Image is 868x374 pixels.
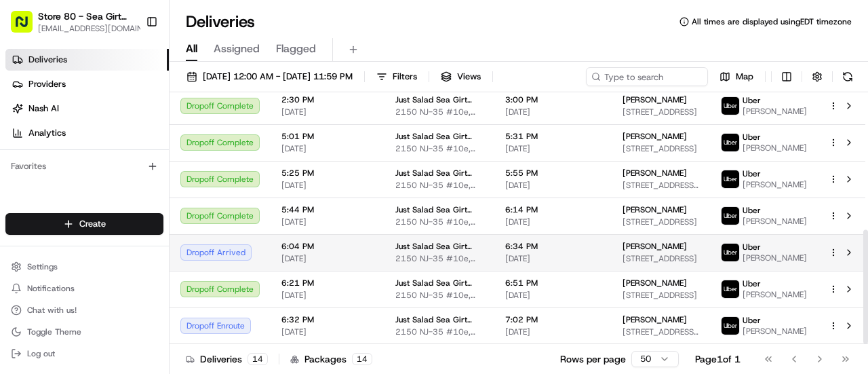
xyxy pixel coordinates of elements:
span: Flagged [276,41,316,57]
span: Just Salad Sea Girt ([GEOGRAPHIC_DATA]) [395,278,484,288]
button: Toggle Theme [5,322,163,341]
span: Create [79,218,106,230]
span: Settings [27,261,58,272]
span: All [186,41,197,57]
span: Uber [743,278,761,289]
button: [DATE] 12:00 AM - [DATE] 11:59 PM [180,67,359,86]
span: [DATE] [281,253,374,264]
button: [EMAIL_ADDRESS][DOMAIN_NAME] [38,23,153,34]
button: Create [5,213,163,235]
span: Uber [743,95,761,106]
a: Analytics [5,122,169,144]
span: Chat with us! [27,305,77,316]
a: Nash AI [5,98,169,119]
span: Toggle Theme [27,326,81,337]
span: [DATE] [281,217,374,227]
div: 14 [248,353,268,365]
span: [DATE] 12:00 AM - [DATE] 11:59 PM [203,71,353,83]
span: [DATE] [120,247,148,258]
span: [PERSON_NAME] [743,216,807,227]
div: 14 [352,353,372,365]
span: [PERSON_NAME] [743,143,807,153]
div: Start new chat [61,130,222,143]
span: [PERSON_NAME] [42,210,110,221]
span: Just Salad Sea Girt ([GEOGRAPHIC_DATA]) [395,168,484,179]
span: 2150 NJ-35 #10e, [GEOGRAPHIC_DATA], [GEOGRAPHIC_DATA] [395,217,484,227]
div: Deliveries [186,352,268,366]
span: [PERSON_NAME] [623,314,687,325]
span: 6:04 PM [281,241,374,252]
span: 5:44 PM [281,204,374,215]
span: Views [457,71,481,83]
span: [DATE] [281,290,374,301]
span: Uber [743,132,761,143]
span: 6:32 PM [281,314,374,325]
span: [STREET_ADDRESS][PERSON_NAME] [623,180,699,191]
button: Store 80 - Sea Girt ([GEOGRAPHIC_DATA]) (Just Salad)[EMAIL_ADDRESS][DOMAIN_NAME] [5,5,140,38]
span: [PERSON_NAME] [623,168,687,179]
span: 5:01 PM [281,131,374,142]
span: 2150 NJ-35 #10e, [GEOGRAPHIC_DATA], [GEOGRAPHIC_DATA] [395,253,484,264]
span: [DATE] [281,143,374,154]
span: 7:02 PM [505,314,601,325]
span: [PERSON_NAME] [743,179,807,190]
span: [DATE] [505,217,601,227]
span: [DATE] [281,326,374,337]
span: Just Salad Sea Girt ([GEOGRAPHIC_DATA]) [395,204,484,215]
span: Just Salad Sea Girt ([GEOGRAPHIC_DATA]) [395,314,484,325]
button: Views [435,67,487,86]
input: Type to search [586,67,708,86]
a: Providers [5,73,169,95]
span: [DATE] [505,143,601,154]
a: Deliveries [5,49,169,71]
span: Uber [743,168,761,179]
h1: Deliveries [186,11,255,33]
span: [PERSON_NAME] [623,278,687,288]
span: Nash AI [28,102,59,115]
span: [STREET_ADDRESS] [623,107,699,117]
span: Just Salad Sea Girt ([GEOGRAPHIC_DATA]) [395,241,484,252]
a: Powered byPylon [96,273,164,284]
span: [DATE] [120,210,148,221]
button: See all [210,174,247,190]
span: 3:00 PM [505,94,601,105]
button: Filters [370,67,423,86]
span: Deliveries [28,54,67,66]
span: 2:30 PM [281,94,374,105]
span: [PERSON_NAME] [623,94,687,105]
img: uber-new-logo.jpeg [722,207,739,225]
span: Log out [27,348,55,359]
span: • [113,247,117,258]
img: Nash [14,14,41,41]
button: Start new chat [231,134,247,150]
button: Log out [5,344,163,363]
span: [PERSON_NAME] [743,289,807,300]
div: Packages [290,352,372,366]
span: Store 80 - Sea Girt ([GEOGRAPHIC_DATA]) (Just Salad) [38,10,138,23]
img: uber-new-logo.jpeg [722,170,739,188]
p: Welcome 👋 [14,54,247,76]
span: [DATE] [505,326,601,337]
span: [STREET_ADDRESS] [623,253,699,264]
div: We're available if you need us! [61,143,186,154]
span: • [113,210,117,221]
span: [DATE] [281,107,374,117]
img: uber-new-logo.jpeg [722,97,739,115]
p: Rows per page [560,352,626,366]
span: Uber [743,315,761,326]
span: 2150 NJ-35 #10e, [GEOGRAPHIC_DATA], [GEOGRAPHIC_DATA] [395,143,484,154]
span: 2150 NJ-35 #10e, [GEOGRAPHIC_DATA], [GEOGRAPHIC_DATA] [395,290,484,301]
img: uber-new-logo.jpeg [722,317,739,335]
span: 2150 NJ-35 #10e, [GEOGRAPHIC_DATA], [GEOGRAPHIC_DATA] [395,326,484,337]
span: [DATE] [281,180,374,191]
button: Chat with us! [5,301,163,320]
img: 1755196953914-cd9d9cba-b7f7-46ee-b6f5-75ff69acacf5 [28,130,53,154]
span: [PERSON_NAME] [42,247,110,258]
span: Notifications [27,283,75,294]
span: 5:25 PM [281,168,374,179]
span: Pylon [135,274,164,284]
span: [PERSON_NAME] [743,253,807,263]
span: [STREET_ADDRESS] [623,217,699,227]
img: uber-new-logo.jpeg [722,134,739,151]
